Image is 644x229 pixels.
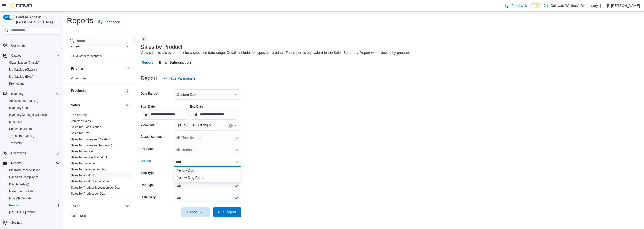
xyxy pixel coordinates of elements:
[176,123,214,128] span: 794 E. Main Street, Tupelo, MS, 38804
[141,44,182,50] h3: Sales by Product
[7,181,31,187] a: Dashboards
[141,183,154,187] label: Use Type
[7,133,36,139] a: Transfers (Classic)
[7,202,60,208] span: Reports
[7,202,22,208] a: Reports
[71,203,124,208] button: Taxes
[174,167,241,174] button: Yellow Dog
[9,203,20,207] span: Reports
[174,181,241,191] button: All
[5,104,62,111] button: Inventory Count
[9,75,33,79] span: My Catalog (Beta)
[5,188,62,195] button: Metrc Reconciliation
[71,150,93,153] a: Sales by Invoice
[7,119,60,125] span: Manifests
[7,167,60,173] span: BioTrack Reconciliation
[9,91,25,97] button: Inventory
[9,134,34,138] span: Transfers (Classic)
[71,43,124,49] button: OCM
[5,181,62,188] a: Dashboards
[71,167,106,171] span: Sales by Location per Day
[71,103,80,108] h3: Sales
[7,209,37,215] a: [US_STATE] CCRS
[71,203,81,208] h3: Taxes
[9,220,24,226] a: Settings
[7,133,60,139] span: Transfers (Classic)
[71,88,86,93] h3: Products
[71,168,106,171] a: Sales by Location per Day
[71,113,87,117] span: End Of Day
[67,75,135,83] div: Pricing
[71,103,124,108] button: Sales
[7,67,60,73] span: My Catalog (Classic)
[71,66,83,71] h3: Pricing
[611,3,640,9] p: [PERSON_NAME]
[71,143,112,147] span: Sales by Employee (Tendered)
[7,209,60,215] span: Washington CCRS
[71,161,95,165] span: Sales by Location
[125,43,131,49] button: OCM
[1,90,62,97] button: Inventory
[71,125,101,129] a: Sales by Classification
[511,3,527,8] span: Feedback
[125,102,131,108] button: Sales
[71,186,120,189] a: Sales by Product & Location per Day
[11,92,23,96] span: Inventory
[7,181,60,187] span: Dashboards
[1,42,62,49] button: Customers
[71,66,124,71] button: Pricing
[71,144,112,147] a: Sales by Employee (Tendered)
[71,180,109,183] a: Sales by Product & Location
[71,43,79,49] h3: OCM
[7,140,24,146] a: Transfers
[603,3,609,9] div: Seth Coleman
[9,113,47,117] span: Inventory Manager (Classic)
[7,126,60,132] span: Purchase Orders
[5,202,62,209] button: Reports
[9,53,23,59] button: Catalog
[9,160,24,166] button: Reports
[213,207,241,217] button: Run Report
[5,118,62,125] button: Manifests
[7,167,43,173] a: BioTrack Reconciliation
[71,173,94,177] span: Sales by Product
[11,221,22,225] span: Settings
[71,179,109,184] span: Sales by Product & Location
[1,219,62,226] button: Settings
[11,161,22,165] span: Reports
[181,207,210,217] button: Export
[14,15,60,25] span: Load All Apps in [GEOGRAPHIC_DATA]
[7,188,60,194] span: Metrc Reconciliation
[7,67,39,73] a: My Catalog (Classic)
[1,150,62,157] button: Operations
[142,57,153,67] span: Report
[71,88,124,93] button: Products
[67,112,135,199] div: Sales
[141,135,162,139] label: Classifications
[71,131,89,135] span: Sales by Day
[7,81,26,87] a: Promotions
[71,54,102,58] a: OCM Weekly Inventory
[161,73,198,83] button: Hide Parameters
[178,123,208,128] span: [STREET_ADDRESS]
[9,182,29,186] span: Dashboards
[71,119,91,123] span: Itemized Sales
[9,91,60,97] span: Inventory
[10,3,33,8] img: Cova
[7,174,60,180] span: Canadian Compliance
[71,138,110,141] a: Sales by Employee (Created)
[5,195,62,202] button: MSPMP Reports
[11,151,26,155] span: Operations
[141,50,410,55] div: View sales totals by product for a specified date range. Details include tax types per product. T...
[9,127,32,131] span: Purchase Orders
[141,110,189,120] input: Press the down key to open a popover containing a calendar.
[5,167,62,174] button: BioTrack Reconciliation
[9,160,60,166] span: Reports
[67,53,135,61] div: OCM
[5,125,62,132] button: Purchase Orders
[71,214,86,218] a: Tax Details
[67,213,135,227] div: Taxes
[174,89,241,100] button: Custom Date
[141,91,158,96] label: Date Range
